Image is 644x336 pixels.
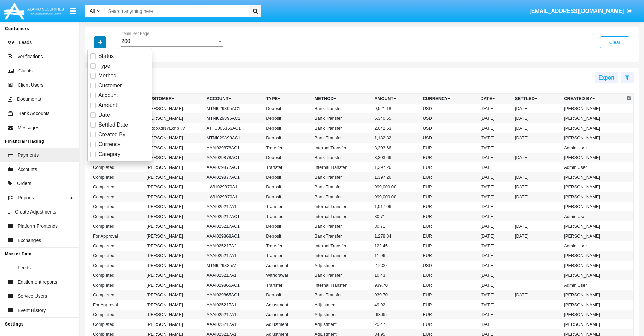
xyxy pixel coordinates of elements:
td: [PERSON_NAME] [144,104,204,113]
button: Clear [600,36,629,48]
td: Completed [90,202,144,211]
span: 200 [121,38,130,44]
td: [DATE] [512,182,561,192]
td: 1,278.84 [372,231,420,241]
td: 3,303.66 [372,143,420,153]
td: [DATE] [478,172,512,182]
td: [PERSON_NAME] [144,319,204,329]
td: [DATE] [512,113,561,123]
td: Deposit [263,153,312,162]
td: Deposit [263,133,312,143]
span: Client Users [18,82,43,89]
th: Method [312,94,372,104]
td: HWLI029870A1 [204,182,264,192]
td: Internal Transfer [312,202,372,211]
span: Category [98,150,120,158]
td: 1,017.06 [372,202,420,211]
td: AAAI025217AC1 [204,221,264,231]
td: 122.45 [372,241,420,251]
td: Completed [90,182,144,192]
td: Deposit [263,290,312,300]
td: [DATE] [478,300,512,310]
span: Leads [19,39,32,46]
td: Adjustment [263,261,312,270]
td: [DATE] [478,153,512,162]
td: AAAI025217A2 [204,241,264,251]
td: Withdrawal [263,270,312,280]
td: MTNI029895AC1 [204,113,264,123]
td: [DATE] [512,104,561,113]
td: 3,303.66 [372,153,420,162]
span: Service Users [18,293,47,300]
td: Adjustment [312,310,372,319]
td: [DATE] [478,113,512,123]
td: Internal Transfer [312,143,372,153]
td: AAAI025217AC1 [204,211,264,221]
td: 2,042.53 [372,123,420,133]
td: Bank Transfer [312,182,372,192]
td: Bank Transfer [312,231,372,241]
td: 5,340.55 [372,113,420,123]
td: AAAI029877AC1 [204,162,264,172]
td: EUR [420,290,478,300]
td: [PERSON_NAME] [144,231,204,241]
td: AAAI025217A1 [204,202,264,211]
td: USD [420,104,478,113]
td: [PERSON_NAME] [144,182,204,192]
td: Completed [90,162,144,172]
td: AAAI029865AC1 [204,290,264,300]
td: [DATE] [478,143,512,153]
td: Bank Transfer [312,172,372,182]
td: Transfer [263,202,312,211]
td: Deposit [263,221,312,231]
span: Verifications [17,53,43,60]
td: [PERSON_NAME] [561,251,625,261]
span: Platform Frontends [18,223,58,230]
td: EUR [420,211,478,221]
td: EUR [420,221,478,231]
td: For Approval [90,300,144,310]
td: Adjustment [312,300,372,310]
td: EUR [420,251,478,261]
td: EUR [420,143,478,153]
td: [PERSON_NAME] [144,300,204,310]
td: [PERSON_NAME] [144,143,204,153]
td: [PERSON_NAME] [561,319,625,329]
td: [PERSON_NAME] [561,153,625,162]
td: Internal Transfer [312,241,372,251]
span: Messages [18,124,39,131]
td: [DATE] [512,172,561,182]
td: 49.92 [372,300,420,310]
td: -12.00 [372,261,420,270]
img: Logo image [3,1,65,21]
td: 1,397.26 [372,172,420,182]
td: [PERSON_NAME] [561,172,625,182]
td: [DATE] [512,231,561,241]
span: Reports [18,194,34,201]
td: [PERSON_NAME] [144,251,204,261]
td: [DATE] [512,290,561,300]
td: AAAI029877AC1 [204,172,264,182]
th: Customer [144,94,204,104]
td: [DATE] [478,310,512,319]
td: Deposit [263,231,312,241]
td: Deposit [263,104,312,113]
a: All [85,7,105,15]
td: Completed [90,261,144,270]
td: [DATE] [478,241,512,251]
span: All [90,8,95,14]
td: Internal Transfer [312,251,372,261]
td: [PERSON_NAME] [144,261,204,270]
td: EUR [420,162,478,172]
span: Export [599,75,614,81]
td: AAAI029878AC1 [204,143,264,153]
td: [DATE] [512,153,561,162]
td: Deposit [263,172,312,182]
td: [DATE] [478,231,512,241]
td: [PERSON_NAME] [561,290,625,300]
td: [PERSON_NAME] [144,162,204,172]
td: [PERSON_NAME] [144,113,204,123]
td: MTNI029895AC1 [204,104,264,113]
td: USD [420,113,478,123]
td: Deposit [263,182,312,192]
